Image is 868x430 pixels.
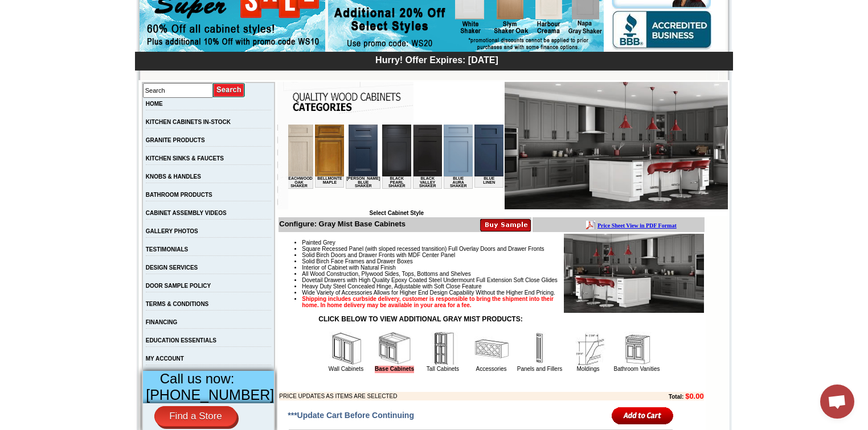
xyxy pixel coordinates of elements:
img: Wall Cabinets [329,332,363,366]
img: Gray Mist [505,82,728,209]
span: Solid Birch Doors and Drawer Fronts with MDF Center Panel [302,252,455,258]
a: TERMS & CONDITIONS [146,301,209,307]
div: Hurry! Offer Expires: [DATE] [141,53,733,65]
img: Accessories [474,332,509,366]
img: spacer.gif [215,32,217,32]
span: All Wood Construction, Plywood Sides, Tops, Bottoms and Shelves [302,271,470,277]
a: Accessories [476,366,507,372]
a: Panels and Fillers [517,366,562,372]
a: EDUCATION ESSENTIALS [146,337,216,344]
a: TESTIMONIALS [146,246,188,253]
strong: CLICK BELOW TO VIEW ADDITIONAL GRAY MIST PRODUCTS: [318,315,522,323]
a: Find a Store [154,406,237,427]
span: Dovetail Drawers with High Quality Epoxy Coated Steel Undermount Full Extension Soft Close Glides [302,277,558,283]
b: Price Sheet View in PDF Format [13,5,92,11]
b: Total: [669,394,683,400]
span: Wide Variety of Accessories Allows for Higher End Design Capability Without the Higher End Pricing. [302,290,555,296]
td: Black Pearl Shaker [94,52,123,64]
img: spacer.gif [56,32,58,32]
img: Product Image [564,234,704,313]
img: Base Cabinets [378,332,412,366]
img: spacer.gif [25,32,27,32]
td: Blue Aura Shaker [155,52,185,64]
a: MY ACCOUNT [146,355,184,362]
strong: Shipping includes curbside delivery, customer is responsible to bring the shipment into their hom... [302,296,554,308]
span: [PHONE_NUMBER] [146,387,274,403]
a: KITCHEN SINKS & FAUCETS [146,155,224,162]
img: spacer.gif [154,32,155,32]
a: Price Sheet View in PDF Format [13,2,92,11]
span: Interior of Cabinet with Natural Finish [302,264,396,271]
img: spacer.gif [123,32,125,32]
a: DOOR SAMPLE POLICY [146,283,211,289]
a: Wall Cabinets [329,366,363,372]
img: Tall Cabinets [426,332,460,366]
td: [PERSON_NAME] Blue Shaker [58,52,92,64]
span: Square Recessed Panel (with sloped recessed transition) Full Overlay Doors and Drawer Fronts [302,246,544,252]
a: CABINET ASSEMBLY VIDEOS [146,210,227,216]
a: HOME [146,101,163,107]
b: Select Cabinet Style [369,210,424,216]
a: DESIGN SERVICES [146,264,198,271]
td: Blue Linen [186,52,215,63]
td: PRICE UPDATES AS ITEMS ARE SELECTED [279,392,606,400]
td: Black Valley Shaker [125,52,154,64]
iframe: Browser incompatible [288,125,505,210]
b: $0.00 [685,392,704,400]
a: Bathroom Vanities [614,366,660,372]
img: Bathroom Vanities [620,332,654,366]
div: Open chat [820,384,854,419]
img: Panels and Fillers [523,332,557,366]
img: Moldings [571,332,605,366]
span: ***Update Cart Before Continuing [288,411,414,420]
a: Moldings [576,366,599,372]
input: Submit [213,82,245,98]
img: spacer.gif [92,32,94,32]
a: GRANITE PRODUCTS [146,137,205,143]
a: KITCHEN CABINETS IN-STOCK [146,119,231,125]
input: Add to Cart [612,406,674,425]
a: Tall Cabinets [427,366,459,372]
b: Configure: Gray Mist Base Cabinets [279,220,406,228]
span: Call us now: [160,371,235,386]
a: GALLERY PHOTOS [146,228,198,234]
img: pdf.png [2,3,11,12]
a: BATHROOM PRODUCTS [146,192,212,198]
a: Base Cabinets [375,366,414,373]
span: Solid Birch Face Frames and Drawer Boxes [302,258,413,264]
span: Painted Grey [302,239,335,246]
a: KNOBS & HANDLES [146,173,201,180]
a: FINANCING [146,319,178,325]
td: Bellmonte Maple [27,52,56,63]
span: Heavy Duty Steel Concealed Hinge, Adjustable with Soft Close Feature [302,283,481,290]
img: spacer.gif [185,32,186,32]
